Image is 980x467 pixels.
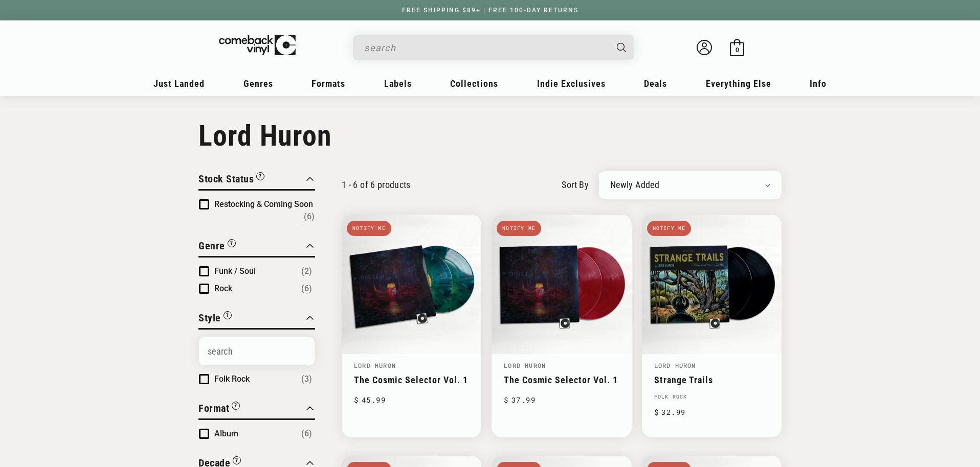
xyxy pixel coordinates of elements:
[810,78,827,89] span: Info
[214,374,250,384] span: Folk Rock
[537,78,606,89] span: Indie Exclusives
[214,266,256,276] span: Funk / Soul
[301,283,312,295] span: Number of products: (6)
[198,402,229,414] span: Format
[654,361,696,369] a: Lord Huron
[198,401,240,418] button: Filter by Format
[654,375,769,385] a: Strange Trails
[198,310,232,328] button: Filter by Style
[504,361,546,369] a: Lord Huron
[364,37,607,58] input: search
[354,375,469,385] a: The Cosmic Selector Vol. 1
[301,265,312,277] span: Number of products: (2)
[608,35,636,60] button: Search
[198,173,254,185] span: Stock Status
[354,361,396,369] a: Lord Huron
[353,35,634,60] div: Search
[706,78,771,89] span: Everything Else
[392,7,589,14] a: FREE SHIPPING $89+ | FREE 100-DAY RETURNS
[384,78,412,89] span: Labels
[198,119,782,153] h1: Lord Huron
[736,46,739,54] span: 0
[198,238,236,256] button: Filter by Genre
[198,312,221,324] span: Style
[198,171,264,189] button: Filter by Stock Status
[214,429,238,438] span: Album
[342,179,411,190] p: 1 - 6 of 6 products
[450,78,498,89] span: Collections
[153,78,205,89] span: Just Landed
[214,284,232,293] span: Rock
[562,178,589,192] label: sort by
[504,375,619,385] a: The Cosmic Selector Vol. 1
[214,199,313,209] span: Restocking & Coming Soon
[304,211,315,223] span: Number of products: (6)
[644,78,667,89] span: Deals
[301,373,312,385] span: Number of products: (3)
[243,78,273,89] span: Genres
[311,78,345,89] span: Formats
[198,240,225,252] span: Genre
[301,428,312,440] span: Number of products: (6)
[199,337,315,365] input: Search Options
